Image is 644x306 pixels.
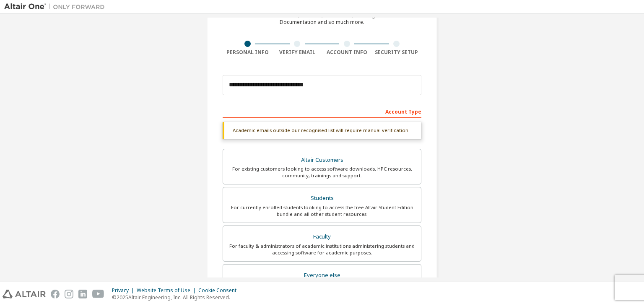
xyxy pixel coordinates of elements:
[112,294,241,301] p: © 2025 Altair Engineering, Inc. All Rights Reserved.
[228,204,416,218] div: For currently enrolled students looking to access the free Altair Student Edition bundle and all ...
[228,192,416,204] div: Students
[322,49,372,56] div: Account Info
[137,287,198,294] div: Website Terms of Use
[264,12,380,26] div: For Free Trials, Licenses, Downloads, Learning & Documentation and so much more.
[228,243,416,256] div: For faculty & administrators of academic institutions administering students and accessing softwa...
[273,49,322,56] div: Verify Email
[228,231,416,243] div: Faculty
[228,270,416,281] div: Everyone else
[4,3,109,11] img: Altair One
[228,166,416,179] div: For existing customers looking to access software downloads, HPC resources, community, trainings ...
[3,290,46,298] img: altair_logo.svg
[228,154,416,166] div: Altair Customers
[112,287,137,294] div: Privacy
[78,290,87,298] img: linkedin.svg
[51,290,60,298] img: facebook.svg
[198,287,241,294] div: Cookie Consent
[223,49,273,56] div: Personal Info
[92,290,104,298] img: youtube.svg
[372,49,422,56] div: Security Setup
[65,290,73,298] img: instagram.svg
[223,122,421,139] div: Academic emails outside our recognised list will require manual verification.
[223,104,421,118] div: Account Type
